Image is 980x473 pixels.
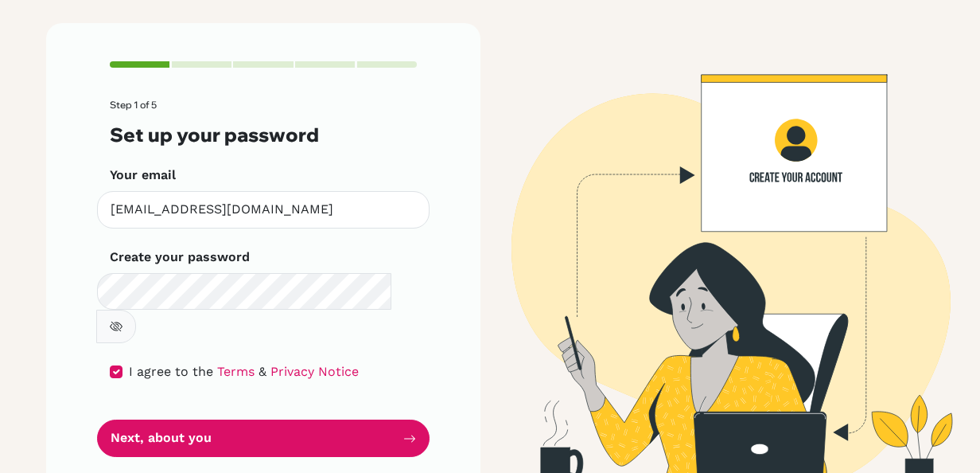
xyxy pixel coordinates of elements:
[97,420,430,457] button: Next, about you
[110,248,250,267] label: Create your password
[110,123,417,147] h3: Set up your password
[217,364,255,379] a: Terms
[97,191,430,229] input: Insert your email*
[129,364,213,379] span: I agree to the
[270,364,359,379] a: Privacy Notice
[259,364,266,379] span: &
[110,99,157,111] span: Step 1 of 5
[110,166,176,185] label: Your email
